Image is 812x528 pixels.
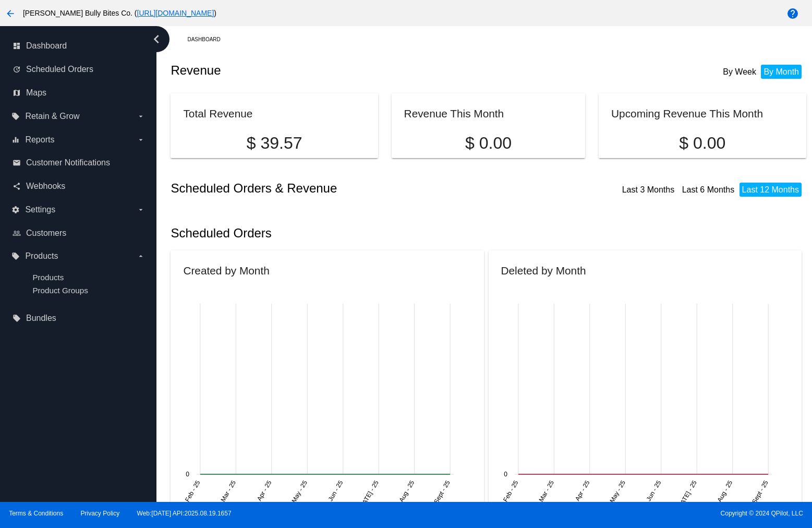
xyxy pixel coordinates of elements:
a: [URL][DOMAIN_NAME] [137,9,214,17]
text: [DATE] - 25 [675,479,698,511]
a: Privacy Policy [81,510,120,517]
a: Last 3 Months [622,185,675,194]
i: update [13,65,21,74]
a: Dashboard [187,31,229,47]
h2: Revenue [171,63,488,78]
h2: Created by Month [183,265,269,277]
text: Aug - 25 [716,479,734,504]
a: map Maps [13,85,145,101]
h2: Deleted by Month [501,265,586,277]
text: Feb - 25 [184,479,202,503]
a: share Webhooks [13,178,145,195]
i: local_offer [11,252,20,260]
i: local_offer [11,112,20,121]
a: Product Groups [32,286,88,295]
i: email [13,159,21,167]
text: Mar - 25 [537,479,555,503]
p: $ 39.57 [183,134,365,153]
text: Jun - 25 [327,479,345,503]
i: settings [11,206,20,214]
text: Feb - 25 [501,479,519,503]
text: Apr - 25 [573,479,591,502]
h2: Revenue This Month [404,107,504,119]
a: Web:[DATE] API:2025.08.19.1657 [137,510,232,517]
text: [DATE] - 25 [358,479,380,511]
text: Sept - 25 [433,479,452,505]
text: May - 25 [290,479,309,505]
h2: Scheduled Orders [171,226,488,241]
h2: Upcoming Revenue This Month [611,107,763,119]
a: dashboard Dashboard [13,38,145,54]
a: Last 6 Months [682,185,735,194]
a: people_outline Customers [13,225,145,242]
i: arrow_drop_down [137,112,145,121]
li: By Week [720,65,759,79]
span: [PERSON_NAME] Bully Bites Co. ( ) [23,9,216,17]
a: Products [32,273,64,282]
i: map [13,89,21,97]
text: 0 [186,471,190,478]
p: $ 0.00 [404,134,573,153]
span: Settings [25,205,55,214]
span: Dashboard [26,41,67,51]
i: dashboard [13,42,21,50]
text: 0 [504,471,507,478]
span: Bundles [26,314,56,323]
i: people_outline [13,229,21,237]
i: chevron_left [148,31,165,47]
a: local_offer Bundles [13,310,145,327]
h2: Total Revenue [183,107,252,119]
span: Webhooks [26,182,65,191]
a: update Scheduled Orders [13,61,145,78]
p: $ 0.00 [611,134,793,153]
text: Aug - 25 [398,479,416,504]
span: Customer Notifications [26,158,110,167]
span: Retain & Grow [25,112,79,121]
i: share [13,182,21,190]
text: Apr - 25 [256,479,273,502]
text: May - 25 [608,479,627,505]
i: arrow_drop_down [137,136,145,144]
a: Last 12 Months [742,185,799,194]
span: Products [25,251,58,261]
text: Sept - 25 [750,479,770,505]
h2: Scheduled Orders & Revenue [171,181,488,196]
i: arrow_drop_down [137,252,145,260]
mat-icon: help [786,7,799,20]
i: arrow_drop_down [137,206,145,214]
li: By Month [761,65,802,79]
mat-icon: arrow_back [4,7,17,20]
span: Reports [25,135,54,145]
i: equalizer [11,136,20,144]
text: Jun - 25 [645,479,662,503]
span: Copyright © 2024 QPilot, LLC [415,510,803,517]
span: Customers [26,229,66,238]
a: email Customer Notifications [13,154,145,171]
span: Maps [26,88,46,98]
a: Terms & Conditions [9,510,63,517]
i: local_offer [13,314,21,322]
span: Scheduled Orders [26,65,93,74]
text: Mar - 25 [220,479,238,503]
